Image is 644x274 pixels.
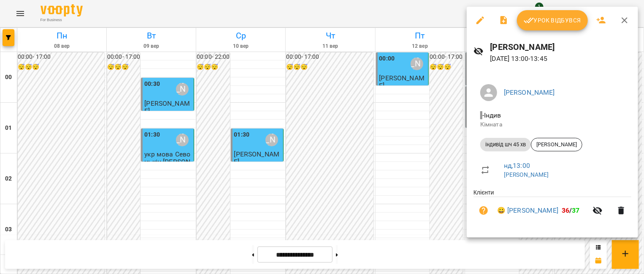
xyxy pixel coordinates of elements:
div: [PERSON_NAME] [531,138,582,151]
span: 37 [572,206,580,214]
p: [DATE] 13:00 - 13:45 [490,54,631,64]
span: Урок відбувся [524,15,581,25]
a: 😀 [PERSON_NAME] [497,205,558,216]
a: [PERSON_NAME] [504,88,555,96]
span: - Індив [480,111,503,119]
a: [PERSON_NAME] [504,171,549,178]
button: Візит ще не сплачено. Додати оплату? [474,200,494,221]
span: індивід шч 45 хв [480,141,531,148]
ul: Клієнти [474,188,631,227]
h6: [PERSON_NAME] [490,41,631,54]
p: Кімната [480,121,625,129]
a: нд , 13:00 [504,162,530,170]
b: / [562,206,580,214]
span: [PERSON_NAME] [531,141,582,148]
span: 36 [562,206,569,214]
button: Урок відбувся [517,10,588,30]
